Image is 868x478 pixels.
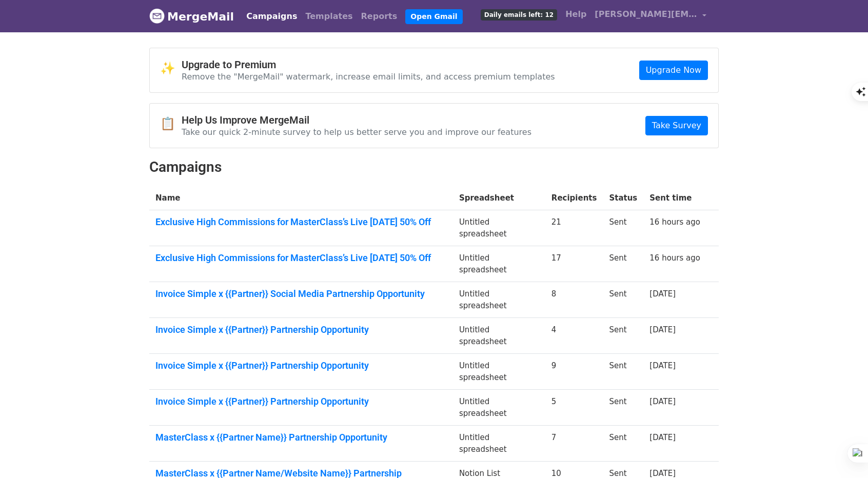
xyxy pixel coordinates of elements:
[481,9,557,21] span: Daily emails left: 12
[182,71,555,82] p: Remove the "MergeMail" watermark, increase email limits, and access premium templates
[649,361,676,370] a: [DATE]
[182,58,555,71] h4: Upgrade to Premium
[545,282,603,318] td: 8
[649,433,676,442] a: [DATE]
[160,116,182,131] span: 📋
[182,114,531,126] h4: Help Us Improve MergeMail
[453,210,545,246] td: Untitled spreadsheet
[649,289,676,298] a: [DATE]
[545,426,603,462] td: 7
[649,325,676,334] a: [DATE]
[545,210,603,246] td: 21
[643,186,706,210] th: Sent time
[453,246,545,282] td: Untitled spreadsheet
[357,6,402,27] a: Reports
[649,469,676,478] a: [DATE]
[590,4,711,28] a: [PERSON_NAME][EMAIL_ADDRESS][DOMAIN_NAME]
[603,354,643,390] td: Sent
[453,318,545,354] td: Untitled spreadsheet
[405,9,462,24] a: Open Gmail
[155,324,447,335] a: Invoice Simple x {{Partner}} Partnership Opportunity
[155,216,447,228] a: Exclusive High Commissions for MasterClass’s Live [DATE] 50% Off
[155,360,447,371] a: Invoice Simple x {{Partner}} Partnership Opportunity
[649,397,676,406] a: [DATE]
[155,432,447,443] a: MasterClass x {{Partner Name}} Partnership Opportunity
[155,252,447,264] a: Exclusive High Commissions for MasterClass’s Live [DATE] 50% Off
[242,6,301,27] a: Campaigns
[155,396,447,407] a: Invoice Simple x {{Partner}} Partnership Opportunity
[649,253,700,263] a: 16 hours ago
[453,186,545,210] th: Spreadsheet
[649,217,700,227] a: 16 hours ago
[149,186,453,210] th: Name
[301,6,357,27] a: Templates
[639,61,708,80] a: Upgrade Now
[603,186,643,210] th: Status
[561,4,590,25] a: Help
[545,246,603,282] td: 17
[453,390,545,426] td: Untitled spreadsheet
[603,390,643,426] td: Sent
[603,246,643,282] td: Sent
[453,354,545,390] td: Untitled spreadsheet
[545,186,603,210] th: Recipients
[603,282,643,318] td: Sent
[645,116,708,135] a: Take Survey
[155,288,447,300] a: Invoice Simple x {{Partner}} Social Media Partnership Opportunity
[603,318,643,354] td: Sent
[160,61,182,76] span: ✨
[453,282,545,318] td: Untitled spreadsheet
[545,354,603,390] td: 9
[603,210,643,246] td: Sent
[149,8,165,24] img: MergeMail logo
[182,127,531,137] p: Take our quick 2-minute survey to help us better serve you and improve our features
[595,8,697,21] span: [PERSON_NAME][EMAIL_ADDRESS][DOMAIN_NAME]
[603,426,643,462] td: Sent
[477,4,561,25] a: Daily emails left: 12
[149,158,719,176] h2: Campaigns
[453,426,545,462] td: Untitled spreadsheet
[545,318,603,354] td: 4
[149,6,234,27] a: MergeMail
[545,390,603,426] td: 5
